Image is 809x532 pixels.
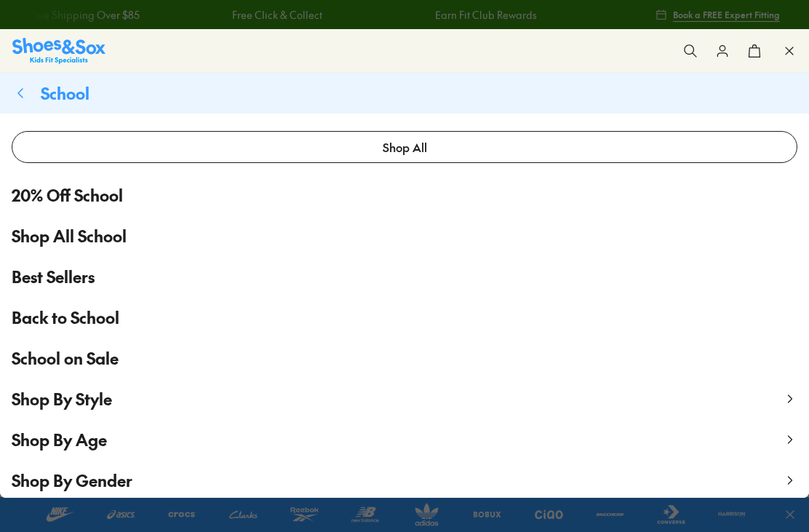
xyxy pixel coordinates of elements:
[12,183,123,207] span: 20% Off School
[11,2,291,142] div: Campaign message
[11,17,291,90] div: Message from Shoes. Need help finding the perfect pair for your little one? Let’s chat!
[673,8,780,21] span: Book a FREE Expert Fitting
[12,38,105,63] a: Shoes & Sox
[12,265,95,289] span: Best Sellers
[25,46,276,90] div: Need help finding the perfect pair for your little one? Let’s chat!
[12,131,797,163] a: Shop All
[12,306,119,330] span: Back to School
[25,95,276,127] div: Reply to the campaigns
[458,7,568,23] a: Free Shipping Over $85
[12,469,132,491] span: Shop By Gender
[12,224,127,248] span: Shop All School
[52,7,142,23] a: Free Click & Collect
[12,346,119,370] span: School on Sale
[25,17,49,40] img: Shoes logo
[12,429,107,450] span: Shop By Age
[12,388,112,410] span: Shop By Style
[655,1,780,28] a: Book a FREE Expert Fitting
[255,7,356,23] a: Earn Fit Club Rewards
[55,21,112,36] h3: Shoes
[12,38,105,63] img: SNS_Logo_Responsive.svg
[256,18,276,39] button: Dismiss campaign
[41,82,89,104] span: School
[7,5,51,49] button: Gorgias live chat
